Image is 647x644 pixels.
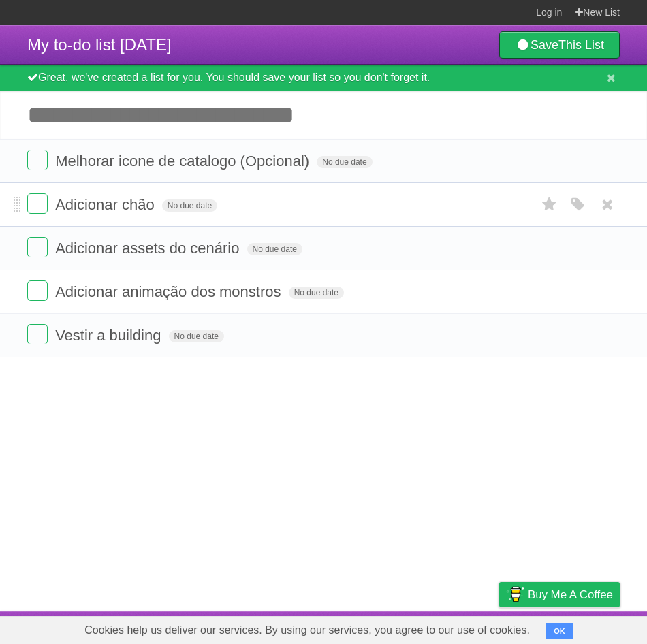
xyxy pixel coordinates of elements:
[318,615,347,641] a: About
[55,283,284,300] span: Adicionar animação dos monstros
[499,582,620,607] a: Buy me a coffee
[482,615,517,641] a: Privacy
[534,615,620,641] a: Suggest a feature
[247,243,302,255] span: No due date
[162,199,217,212] span: No due date
[546,623,573,639] button: OK
[27,237,48,257] label: Done
[506,583,524,606] img: Buy me a coffee
[499,31,620,59] a: SaveThis List
[558,38,604,52] b: This List
[27,280,48,301] label: Done
[27,35,172,54] span: My to-do list [DATE]
[55,196,158,213] span: Adicionar chão
[55,327,164,344] span: Vestir a building
[317,156,372,168] span: No due date
[169,330,224,342] span: No due date
[363,615,418,641] a: Developers
[537,193,563,216] label: Star task
[55,152,313,170] span: Melhorar icone de catalogo (Opcional)
[27,193,48,214] label: Done
[27,150,48,170] label: Done
[289,287,344,299] span: No due date
[71,617,543,644] span: Cookies help us deliver our services. By using our services, you agree to our use of cookies.
[55,240,242,257] span: Adicionar assets do cenário
[27,324,48,344] label: Done
[435,615,465,641] a: Terms
[528,583,613,607] span: Buy me a coffee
